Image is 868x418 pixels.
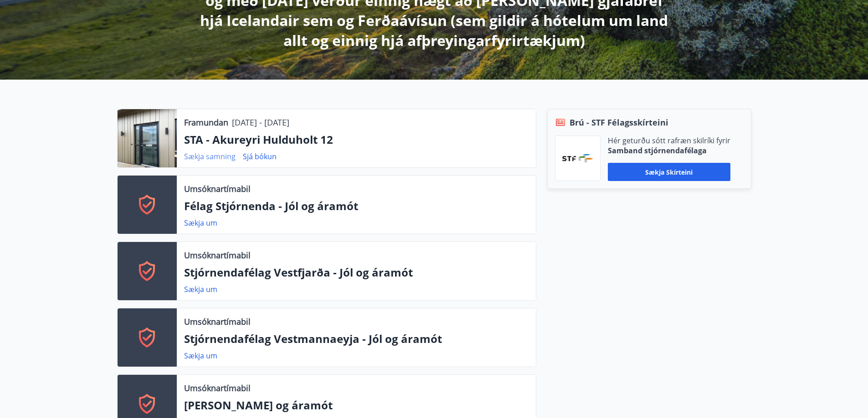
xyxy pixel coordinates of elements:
[184,183,251,195] p: Umsóknartímabil
[184,265,529,280] p: Stjórnendafélag Vestfjarða - Jól og áramót
[184,218,217,228] a: Sækja um
[608,136,730,146] p: Hér geturðu sótt rafræn skilríki fyrir
[184,351,217,361] a: Sækja um
[184,316,251,327] p: Umsóknartímabil
[608,163,730,181] button: Sækja skírteini
[184,249,251,261] p: Umsóknartímabil
[184,132,529,147] p: STA - Akureyri Hulduholt 12
[184,284,217,294] a: Sækja um
[184,398,529,413] p: [PERSON_NAME] og áramót
[232,116,289,128] p: [DATE] - [DATE]
[562,154,593,162] img: vjCaq2fThgY3EUYqSgpjEiBg6WP39ov69hlhuPVN.png
[184,331,529,347] p: Stjórnendafélag Vestmannaeyja - Jól og áramót
[608,146,730,156] p: Samband stjórnendafélaga
[184,198,529,214] p: Félag Stjórnenda - Jól og áramót
[570,116,668,128] span: Brú - STF Félagsskírteini
[184,116,228,128] p: Framundan
[243,151,277,161] a: Sjá bókun
[184,382,251,394] p: Umsóknartímabil
[184,151,236,161] a: Sækja samning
